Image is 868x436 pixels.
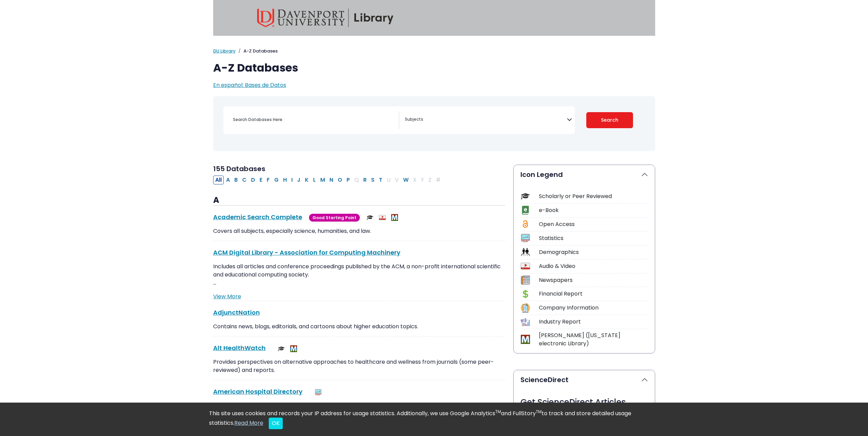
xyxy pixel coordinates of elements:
[236,48,278,55] li: A-Z Databases
[521,303,530,313] img: Icon Company Information
[232,176,240,184] button: Filter Results B
[521,261,530,271] img: Icon Audio & Video
[213,358,505,374] p: Provides perspectives on alternative approaches to healthcare and wellness from journals (some pe...
[401,176,411,184] button: Filter Results W
[405,117,567,123] textarea: Search
[521,192,530,201] img: Icon Scholarly or Peer Reviewed
[521,206,530,215] img: Icon e-Book
[361,176,369,184] button: Filter Results R
[327,176,335,184] button: Filter Results N
[391,214,398,221] img: MeL (Michigan electronic Library)
[290,345,297,352] img: MeL (Michigan electronic Library)
[514,370,655,389] button: ScienceDirect
[213,402,505,418] p: For off-campus usage, you must first install and be connected to be able to get access to the…
[213,308,260,317] a: AdjunctNation
[213,48,655,55] nav: breadcrumb
[265,176,272,184] button: Filter Results F
[289,176,295,184] button: Filter Results I
[213,387,303,396] a: American Hospital Directory
[539,276,648,284] div: Newspapers
[539,248,648,256] div: Demographics
[249,176,257,184] button: Filter Results D
[521,220,530,229] img: Icon Open Access
[586,112,633,128] button: Submit for Search Results
[213,322,505,331] p: Contains news, blogs, editorials, and cartoons about higher education topics.
[229,115,399,124] input: Search database by title or keyword
[521,335,530,344] img: Icon MeL (Michigan electronic Library)
[213,402,304,409] a: American Hospital Directory login
[536,409,542,415] sup: TM
[539,220,648,228] div: Open Access
[539,304,648,312] div: Company Information
[213,164,265,174] span: 155 Databases
[272,176,281,184] button: Filter Results G
[278,345,285,352] img: Scholarly or Peer Reviewed
[213,195,505,206] h3: A
[213,227,505,235] p: Covers all subjects, especially science, humanities, and law.
[213,61,655,74] h1: A-Z Databases
[367,214,373,221] img: Scholarly or Peer Reviewed
[213,292,241,300] a: View More
[521,275,530,285] img: Icon Newspapers
[377,176,384,184] button: Filter Results T
[514,165,655,184] button: Icon Legend
[281,176,289,184] button: Filter Results H
[521,317,530,327] img: Icon Industry Report
[213,248,400,257] a: ACM Digital Library - Association for Computing Machinery
[539,206,648,214] div: e-Book
[234,419,263,427] a: Read More
[213,213,302,221] a: Academic Search Complete
[539,192,648,200] div: Scholarly or Peer Reviewed
[213,176,443,183] div: Alpha-list to filter by first letter of database name
[213,96,655,151] nav: Search filters
[213,344,266,352] a: Alt HealthWatch
[539,318,648,326] div: Industry Report
[311,176,318,184] button: Filter Results L
[224,176,232,184] button: Filter Results A
[269,418,283,429] button: Close
[539,234,648,242] div: Statistics
[213,262,505,287] p: Includes all articles and conference proceedings published by the ACM, a non-profit international...
[295,176,303,184] button: Filter Results J
[258,176,264,184] button: Filter Results E
[369,176,377,184] button: Filter Results S
[521,234,530,243] img: Icon Statistics
[240,176,249,184] button: Filter Results C
[379,214,386,221] img: Audio & Video
[539,262,648,270] div: Audio & Video
[336,176,344,184] button: Filter Results O
[213,176,224,184] button: All
[495,409,501,415] sup: TM
[209,409,659,429] div: This site uses cookies and records your IP address for usage statistics. Additionally, we use Goo...
[520,397,648,417] h3: Get ScienceDirect Articles (Free)
[309,214,360,222] span: Good Starting Point
[213,81,286,89] a: En español: Bases de Datos
[521,289,530,299] img: Icon Financial Report
[539,331,648,348] div: [PERSON_NAME] ([US_STATE] electronic Library)
[257,9,394,27] img: Davenport University Library
[539,290,648,298] div: Financial Report
[213,48,236,54] a: DU Library
[315,389,322,396] img: Statistics
[318,176,327,184] button: Filter Results M
[344,176,352,184] button: Filter Results P
[303,176,311,184] button: Filter Results K
[521,247,530,257] img: Icon Demographics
